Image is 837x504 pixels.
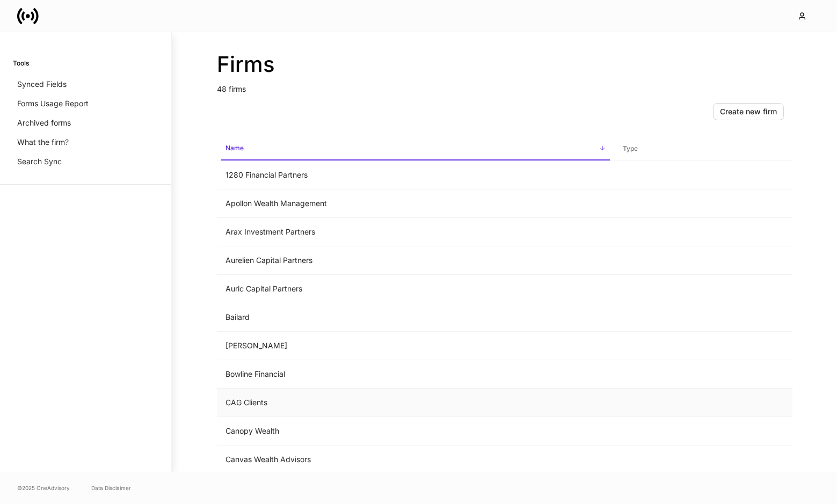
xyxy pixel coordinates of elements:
[217,189,614,218] td: Apollon Wealth Management
[217,360,614,389] td: Bowline Financial
[13,94,158,113] a: Forms Usage Report
[217,389,614,417] td: CAG Clients
[217,77,792,94] p: 48 firms
[217,417,614,445] td: Canopy Wealth
[91,484,131,492] a: Data Disclaimer
[17,79,67,90] p: Synced Fields
[217,332,614,360] td: [PERSON_NAME]
[17,484,70,492] span: © 2025 OneAdvisory
[13,75,158,94] a: Synced Fields
[217,275,614,303] td: Auric Capital Partners
[618,138,788,160] span: Type
[13,58,29,68] h6: Tools
[13,133,158,152] a: What the firm?
[217,161,614,189] td: 1280 Financial Partners
[217,246,614,275] td: Aurelien Capital Partners
[720,106,777,117] div: Create new firm
[17,118,71,128] p: Archived forms
[17,137,69,148] p: What the firm?
[713,103,784,120] button: Create new firm
[17,156,62,167] p: Search Sync
[217,445,614,474] td: Canvas Wealth Advisors
[13,152,158,171] a: Search Sync
[217,303,614,332] td: Bailard
[13,113,158,133] a: Archived forms
[217,218,614,246] td: Arax Investment Partners
[217,52,792,77] h2: Firms
[225,143,244,153] h6: Name
[221,137,610,160] span: Name
[623,143,638,154] h6: Type
[17,98,89,109] p: Forms Usage Report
